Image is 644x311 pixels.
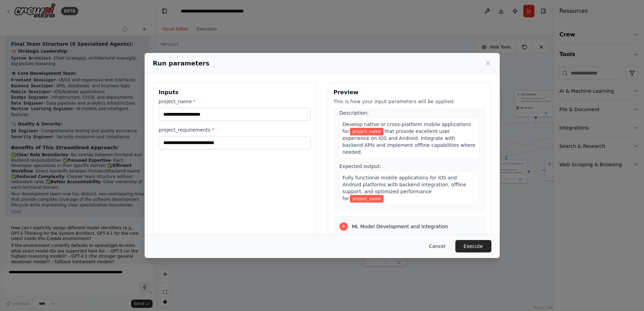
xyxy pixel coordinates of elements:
button: Execute [455,240,491,252]
span: Description: [340,110,369,116]
label: project_name [159,98,311,105]
h3: Inputs [159,88,311,97]
span: Develop native or cross-platform mobile applications for [343,122,471,134]
label: project_requirements [159,126,311,133]
span: Variable: project_name [350,128,384,135]
button: Cancel [423,240,451,252]
div: 8 [340,222,348,231]
h2: Run parameters [153,59,209,68]
span: Fully functional mobile applications for iOS and Android platforms with backend integration, offl... [343,175,466,201]
span: that provide excellent user experience on iOS and Android. Integrate with backend APIs and implem... [343,128,475,155]
span: Expected output: [340,163,381,169]
h3: Preview [334,88,486,97]
span: Variable: project_name [350,195,384,203]
span: ML Model Development and Integration [352,223,448,230]
span: . [384,196,386,201]
p: This is how your input parameters will be applied: [334,98,486,105]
